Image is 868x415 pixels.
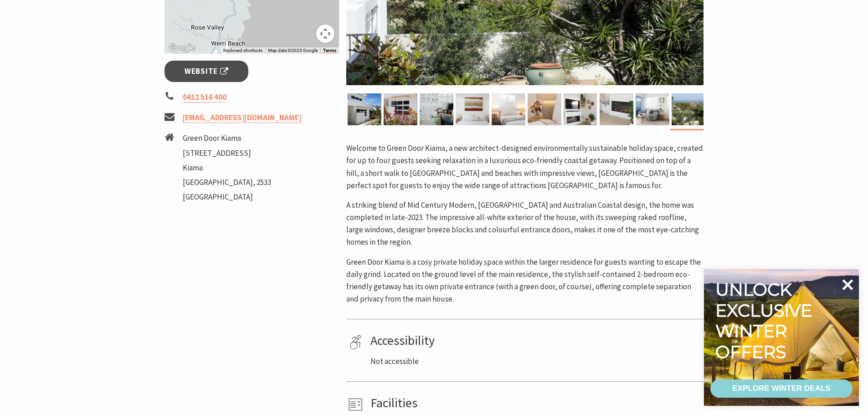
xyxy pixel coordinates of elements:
[370,395,700,411] h4: Facilities
[183,147,271,159] li: [STREET_ADDRESS]
[732,379,830,398] div: EXPLORE WINTER DEALS
[710,379,853,398] a: EXPLORE WINTER DEALS
[183,132,271,144] li: Green Door Kiama
[183,92,226,102] a: 0412 516 400
[346,142,704,192] p: Welcome to Green Door Kiama, a new architect-designed environmentally sustainable holiday space, ...
[164,61,249,82] a: Website
[346,199,704,249] p: A striking blend of Mid Century Modern, [GEOGRAPHIC_DATA] and Australian Coastal design, the home...
[185,65,228,77] span: Website
[268,48,318,53] span: Map data ©2025 Google
[183,113,302,123] a: [EMAIL_ADDRESS][DOMAIN_NAME]
[323,48,336,53] a: Terms
[370,355,700,368] p: Not accessible
[167,42,197,54] img: Google
[223,47,262,54] button: Keyboard shortcuts
[316,25,334,43] button: Map camera controls
[183,176,271,189] li: [GEOGRAPHIC_DATA], 2533
[183,162,271,174] li: Kiama
[183,191,271,203] li: [GEOGRAPHIC_DATA]
[167,42,197,54] a: Open this area in Google Maps (opens a new window)
[715,279,816,362] div: Unlock exclusive winter offers
[346,256,704,306] p: Green Door Kiama is a cosy private holiday space within the larger residence for guests wanting t...
[370,333,700,348] h4: Accessibility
